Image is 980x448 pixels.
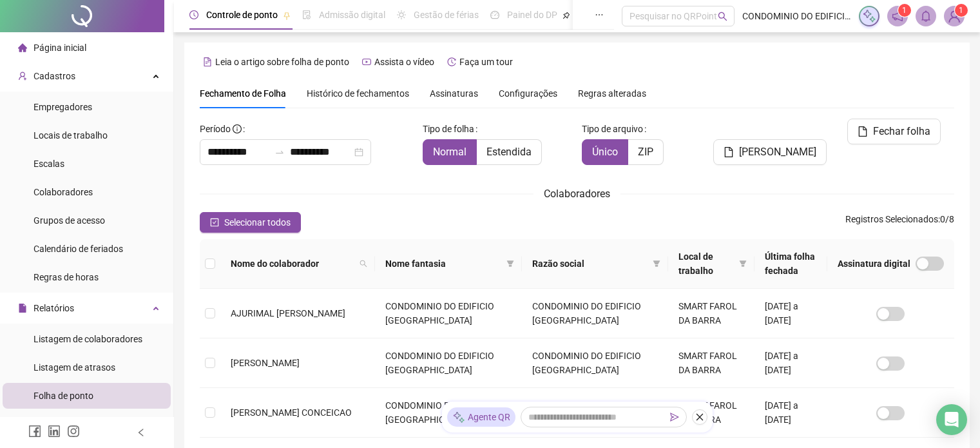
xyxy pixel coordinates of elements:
span: Listagem de atrasos [34,362,115,373]
span: Nome fantasia [385,257,501,271]
span: swap-right [274,147,285,157]
span: facebook [28,425,41,438]
span: [PERSON_NAME] [231,358,300,368]
span: sun [397,10,406,19]
span: file [724,147,734,157]
span: file [18,304,27,313]
span: search [360,260,367,268]
span: filter [650,254,663,273]
span: ellipsis [595,10,604,19]
td: CONDOMINIO DO EDIFICIO [GEOGRAPHIC_DATA] [522,388,669,438]
span: filter [653,260,660,268]
span: Tipo de folha [423,122,474,136]
span: youtube [362,57,371,66]
span: Leia o artigo sobre folha de ponto [215,57,349,67]
span: Admissão digital [319,10,385,20]
span: : 0 / 8 [845,212,954,233]
span: to [274,147,285,157]
span: Período [200,124,231,134]
span: filter [506,260,514,268]
span: [PERSON_NAME] [739,144,816,160]
span: Único [592,146,618,158]
span: ZIP [638,146,653,158]
td: CONDOMINIO DO EDIFICIO [GEOGRAPHIC_DATA] [375,289,522,338]
span: Assinatura digital [838,257,910,271]
span: Cadastros [34,71,75,81]
span: Assinaturas [430,89,478,98]
span: Selecionar todos [224,215,291,229]
span: Configurações [499,89,557,98]
span: linkedin [48,425,61,438]
span: Folha de ponto [34,391,93,401]
span: Histórico de fechamentos [307,88,409,99]
span: pushpin [283,12,291,19]
span: Colaboradores [34,187,93,197]
span: left [137,428,146,437]
img: 85015 [945,6,964,26]
span: 1 [902,6,907,15]
span: Página inicial [34,43,86,53]
span: Fechar folha [873,124,930,139]
div: Agente QR [447,407,515,427]
sup: 1 [898,4,911,17]
img: sparkle-icon.fc2bf0ac1784a2077858766a79e2daf3.svg [452,411,465,424]
span: file-done [302,10,311,19]
td: CONDOMINIO DO EDIFICIO [GEOGRAPHIC_DATA] [375,388,522,438]
button: Fechar folha [847,119,941,144]
span: Controle de ponto [206,10,278,20]
span: AJURIMAL [PERSON_NAME] [231,308,345,318]
span: Colaboradores [544,188,610,200]
span: close [695,413,704,422]
div: Open Intercom Messenger [936,404,967,435]
span: Normal [433,146,466,158]
span: Escalas [34,159,64,169]
span: CONDOMINIO DO EDIFICIO [GEOGRAPHIC_DATA] [742,9,850,23]
span: Listagem de colaboradores [34,334,142,344]
span: Gestão de férias [414,10,479,20]
span: Razão social [532,257,648,271]
span: Local de trabalho [678,249,734,278]
span: Painel do DP [507,10,557,20]
span: check-square [210,218,219,227]
span: notification [892,10,903,22]
span: instagram [67,425,80,438]
span: filter [504,254,517,273]
span: info-circle [233,124,242,133]
span: Empregadores [34,102,92,112]
span: dashboard [490,10,499,19]
td: [DATE] a [DATE] [754,388,827,438]
td: SMART FAROL DA BARRA [668,289,754,338]
button: [PERSON_NAME] [713,139,827,165]
span: search [357,254,370,273]
span: send [670,413,679,422]
span: filter [736,247,749,280]
td: [DATE] a [DATE] [754,338,827,388]
span: [PERSON_NAME] CONCEICAO [231,407,352,418]
span: file-text [203,57,212,66]
span: Regras de horas [34,272,99,282]
span: bell [920,10,932,22]
span: Assista o vídeo [374,57,434,67]
td: SMART FAROL DA BARRA [668,388,754,438]
span: Relatórios [34,303,74,313]
span: home [18,43,27,52]
button: Selecionar todos [200,212,301,233]
sup: Atualize o seu contato no menu Meus Dados [955,4,968,17]
span: file [858,126,868,137]
span: history [447,57,456,66]
img: sparkle-icon.fc2bf0ac1784a2077858766a79e2daf3.svg [862,9,876,23]
span: search [718,12,727,21]
span: 1 [959,6,963,15]
td: CONDOMINIO DO EDIFICIO [GEOGRAPHIC_DATA] [522,289,669,338]
td: CONDOMINIO DO EDIFICIO [GEOGRAPHIC_DATA] [375,338,522,388]
span: clock-circle [189,10,198,19]
span: Calendário de feriados [34,244,123,254]
td: CONDOMINIO DO EDIFICIO [GEOGRAPHIC_DATA] [522,338,669,388]
span: Faça um tour [459,57,513,67]
span: filter [739,260,747,268]
td: SMART FAROL DA BARRA [668,338,754,388]
span: pushpin [562,12,570,19]
span: Locais de trabalho [34,130,108,141]
span: Grupos de acesso [34,215,105,226]
span: Fechamento de Folha [200,88,286,99]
